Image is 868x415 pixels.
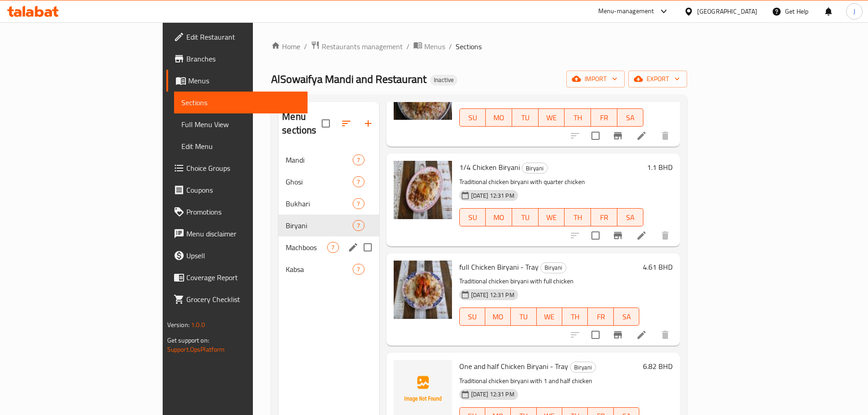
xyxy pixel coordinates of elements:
span: FR [595,111,614,124]
a: Edit menu item [636,230,647,241]
span: FR [591,310,610,323]
span: import [574,73,617,85]
button: TU [511,307,536,326]
span: J [853,6,855,16]
span: TH [568,211,587,224]
div: Mandi7 [278,149,379,171]
a: Choice Groups [166,157,308,179]
button: SA [617,108,644,127]
img: 1/4 Chicken Biryani [394,161,452,219]
span: Sections [456,41,482,52]
span: Upsell [186,250,300,261]
div: Biryani [522,163,548,174]
button: TH [565,208,591,226]
button: Branch-specific-item [607,225,629,246]
span: MO [489,211,508,224]
span: MO [489,310,507,323]
a: Restaurants management [311,41,403,52]
span: Inactive [430,76,457,84]
button: import [566,71,625,87]
span: 7 [353,265,364,274]
span: TU [514,310,533,323]
p: Traditional chicken biryani with 1 and half chicken [459,375,640,387]
span: SU [463,310,482,323]
span: SA [621,111,640,124]
a: Edit menu item [636,329,647,340]
a: Sections [174,92,308,113]
span: SA [617,310,636,323]
a: Support.OpsPlatform [167,343,225,355]
button: TH [565,108,591,127]
button: MO [485,307,511,326]
span: Select to update [586,226,605,245]
a: Edit menu item [636,130,647,141]
span: [DATE] 12:31 PM [467,191,518,200]
span: Promotions [186,206,300,217]
span: Get support on: [167,334,209,346]
span: [DATE] 12:31 PM [467,390,518,399]
span: Biryani [522,163,547,174]
span: TH [566,310,584,323]
span: Full Menu View [181,119,300,130]
button: WE [537,307,562,326]
span: Biryani [541,262,566,273]
div: Inactive [430,75,457,86]
nav: Menu sections [278,145,379,284]
span: SU [463,111,483,124]
span: TU [516,111,535,124]
div: items [353,176,364,187]
h6: 4.61 BHD [643,261,673,273]
span: Menus [424,41,445,52]
span: Grocery Checklist [186,294,300,305]
span: 7 [353,178,364,186]
button: delete [654,225,676,246]
span: 7 [328,243,338,252]
span: Biryani [286,220,353,231]
button: SA [614,307,639,326]
a: Menus [413,41,445,52]
span: FR [595,211,614,224]
div: Bukhari7 [278,193,379,215]
button: FR [591,108,617,127]
span: SA [621,211,640,224]
a: Menus [166,70,308,92]
button: TU [512,108,539,127]
div: items [353,220,364,231]
div: Machboos7edit [278,236,379,258]
span: Edit Menu [181,141,300,152]
div: items [353,154,364,165]
span: full Chicken Biryani - Tray [459,260,539,274]
button: WE [539,108,565,127]
span: 7 [353,221,364,230]
span: Kabsa [286,264,353,275]
span: Sections [181,97,300,108]
span: Ghosi [286,176,353,187]
span: TU [516,211,535,224]
div: Kabsa7 [278,258,379,280]
a: Promotions [166,201,308,223]
span: 7 [353,200,364,208]
span: TH [568,111,587,124]
button: FR [591,208,617,226]
button: edit [346,241,360,254]
button: delete [654,324,676,346]
div: items [353,198,364,209]
a: Edit Menu [174,135,308,157]
a: Coupons [166,179,308,201]
span: 1.0.0 [191,319,205,331]
button: delete [654,125,676,147]
span: [DATE] 12:31 PM [467,291,518,299]
a: Full Menu View [174,113,308,135]
button: MO [486,108,512,127]
a: Edit Restaurant [166,26,308,48]
p: Traditional chicken biryani with quarter chicken [459,176,644,188]
button: Branch-specific-item [607,324,629,346]
button: SU [459,307,485,326]
span: WE [542,111,561,124]
a: Upsell [166,245,308,266]
li: / [406,41,410,52]
h6: 6.82 BHD [643,360,673,373]
a: Branches [166,48,308,70]
span: Menu disclaimer [186,228,300,239]
span: Choice Groups [186,163,300,174]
